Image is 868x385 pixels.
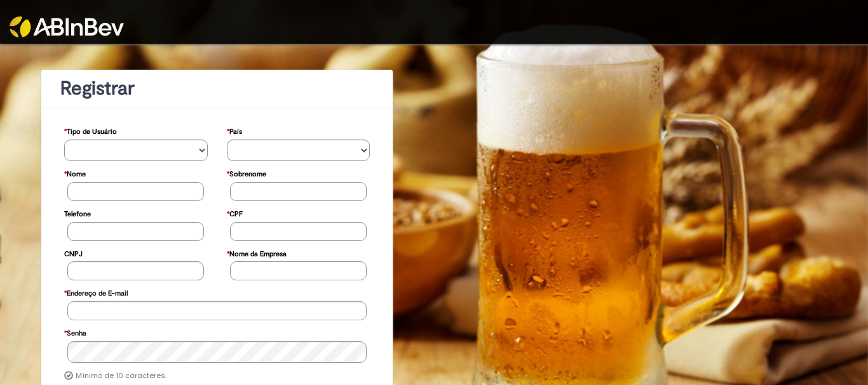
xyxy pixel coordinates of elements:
[60,78,374,99] h1: Registrar
[227,164,266,182] label: Sobrenome
[64,323,86,341] label: Senha
[76,371,166,381] label: Mínimo de 10 caracteres.
[64,283,128,301] label: Endereço de E-mail
[64,204,91,222] label: Telefone
[227,121,242,140] label: País
[64,164,86,182] label: Nome
[64,244,83,262] label: CNPJ
[10,16,124,37] img: ABInbev-white.png
[227,204,243,222] label: CPF
[64,121,117,140] label: Tipo de Usuário
[227,244,287,262] label: Nome da Empresa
